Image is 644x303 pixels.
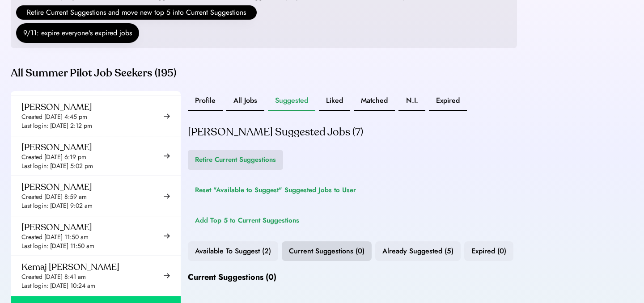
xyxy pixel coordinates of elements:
[21,273,86,282] div: Created [DATE] 8:41 am
[21,202,93,210] div: Last login: [DATE] 9:02 am
[429,91,467,111] button: Expired
[188,91,223,111] button: Profile
[21,233,89,242] div: Created [DATE] 11:50 am
[464,241,513,261] button: Expired (0)
[164,273,170,279] img: arrow-right-black.svg
[354,91,395,111] button: Matched
[268,91,315,111] button: Suggested
[188,150,283,170] button: Retire Current Suggestions
[226,91,264,111] button: All Jobs
[282,241,372,261] button: Current Suggestions (0)
[16,23,139,43] button: 9/11: expire everyone's expired jobs
[21,193,87,202] div: Created [DATE] 8:59 am
[21,181,92,193] div: [PERSON_NAME]
[21,101,92,113] div: [PERSON_NAME]
[375,241,461,261] button: Already Suggested (5)
[21,142,92,153] div: [PERSON_NAME]
[164,153,170,159] img: arrow-right-black.svg
[11,66,517,80] div: All Summer Pilot Job Seekers (195)
[164,113,170,119] img: arrow-right-black.svg
[21,122,92,130] div: Last login: [DATE] 2:12 pm
[164,233,170,239] img: arrow-right-black.svg
[188,241,278,261] button: Available To Suggest (2)
[164,193,170,199] img: arrow-right-black.svg
[21,282,95,290] div: Last login: [DATE] 10:24 am
[21,261,119,273] div: Kemaj [PERSON_NAME]
[319,91,350,111] button: Liked
[21,242,94,251] div: Last login: [DATE] 11:50 am
[16,5,257,20] button: Retire Current Suggestions and move new top 5 into Current Suggestions
[188,181,363,200] button: Reset "Available to Suggest" Suggested Jobs to User
[21,153,86,162] div: Created [DATE] 6:19 pm
[21,222,92,233] div: [PERSON_NAME]
[398,91,425,111] button: N.I.
[188,272,276,283] div: Current Suggestions (0)
[188,211,306,231] button: Add Top 5 to Current Suggestions
[21,113,87,122] div: Created [DATE] 4:45 pm
[188,125,363,139] div: [PERSON_NAME] Suggested Jobs (7)
[21,162,93,171] div: Last login: [DATE] 5:02 pm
